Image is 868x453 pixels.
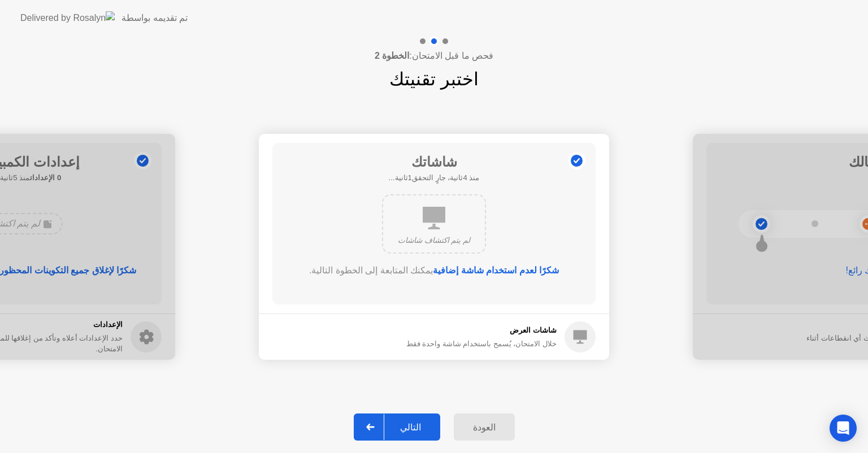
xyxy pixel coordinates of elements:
[389,66,479,93] h1: اختبر تقنيتك
[305,264,563,277] div: يمكنك المتابعة إلى الخطوة التالية.
[354,413,440,441] button: التالي
[406,338,557,349] div: خلال الامتحان، يُسمح باستخدام شاشة واحدة فقط
[406,325,557,336] h5: شاشات العرض
[392,235,476,246] div: لم يتم اكتشاف شاشات
[389,172,480,184] h5: منذ 4ثانية، جارٍ التحقق1ثانية...
[433,265,559,275] b: شكرًا لعدم استخدام شاشة إضافية
[389,152,480,172] h1: شاشاتك
[375,49,493,63] h4: فحص ما قبل الامتحان:
[457,422,511,433] div: العودة
[454,413,515,441] button: العودة
[375,51,409,60] b: الخطوة 2
[830,415,857,442] div: Open Intercom Messenger
[121,11,188,25] div: تم تقديمه بواسطة
[384,422,437,433] div: التالي
[20,11,115,24] img: Delivered by Rosalyn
